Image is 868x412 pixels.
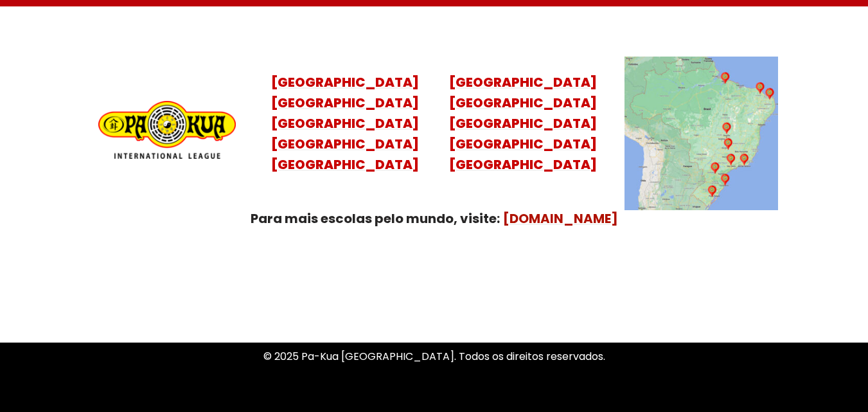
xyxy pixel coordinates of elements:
mark: [GEOGRAPHIC_DATA] [GEOGRAPHIC_DATA] [GEOGRAPHIC_DATA] [GEOGRAPHIC_DATA] [271,94,419,174]
a: [DOMAIN_NAME] [503,210,618,228]
mark: [GEOGRAPHIC_DATA] [271,73,419,91]
p: Uma Escola de conhecimentos orientais para toda a família. Foco, habilidade concentração, conquis... [68,291,801,325]
mark: [GEOGRAPHIC_DATA] [GEOGRAPHIC_DATA] [449,73,597,112]
a: [GEOGRAPHIC_DATA][GEOGRAPHIC_DATA][GEOGRAPHIC_DATA][GEOGRAPHIC_DATA][GEOGRAPHIC_DATA] [271,73,419,174]
strong: Para mais escolas pelo mundo, visite: [251,210,500,228]
p: © 2025 Pa-Kua [GEOGRAPHIC_DATA]. Todos os direitos reservados. [68,348,801,365]
mark: [GEOGRAPHIC_DATA] [GEOGRAPHIC_DATA] [GEOGRAPHIC_DATA] [449,114,597,174]
a: [GEOGRAPHIC_DATA][GEOGRAPHIC_DATA][GEOGRAPHIC_DATA][GEOGRAPHIC_DATA][GEOGRAPHIC_DATA] [449,73,597,174]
